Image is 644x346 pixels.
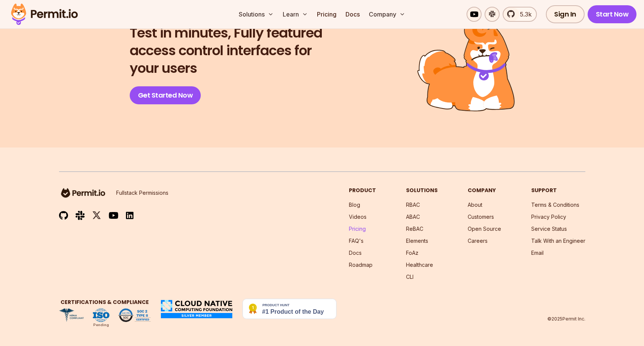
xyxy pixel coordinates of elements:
[349,238,364,244] a: FAQ's
[515,10,532,19] span: 5.3k
[93,308,109,322] img: ISO
[531,187,585,194] h3: Support
[76,210,85,220] img: slack
[468,238,488,244] a: Careers
[547,316,585,322] p: © 2025 Permit Inc.
[126,211,133,220] img: linkedin
[349,262,373,268] a: Roadmap
[130,86,201,104] a: Get Started Now
[93,322,109,328] div: Pending
[118,308,151,322] img: SOC
[531,250,544,256] a: Email
[280,7,311,22] button: Learn
[406,262,433,268] a: Healthcare
[406,187,438,194] h3: Solutions
[59,187,107,199] img: logo
[8,2,81,27] img: Permit logo
[468,202,482,208] a: About
[349,250,362,256] a: Docs
[342,7,363,22] a: Docs
[406,250,418,256] a: FoAz
[349,226,366,232] a: Pricing
[406,226,423,232] a: ReBAC
[468,187,501,194] h3: Company
[116,189,168,197] p: Fullstack Permissions
[531,202,579,208] a: Terms & Conditions
[546,5,585,23] a: Sign In
[406,274,414,280] a: CLI
[531,214,566,220] a: Privacy Policy
[130,24,322,77] h2: Test in minutes, Fully featured access control interfaces for your users
[92,211,101,220] img: twitter
[349,202,360,208] a: Blog
[59,308,84,322] img: HIPAA
[59,211,68,220] img: github
[59,299,151,305] h3: Certifications & Compliance
[109,211,118,220] img: youtube
[314,7,339,22] a: Pricing
[503,7,537,22] a: 5.3k
[242,299,336,319] img: Permit.io - Never build permissions again | Product Hunt
[236,7,277,22] button: Solutions
[468,214,494,220] a: Customers
[406,202,420,208] a: RBAC
[531,226,567,232] a: Service Status
[349,187,376,194] h3: Product
[406,214,420,220] a: ABAC
[588,5,637,23] a: Start Now
[349,214,367,220] a: Videos
[531,238,585,244] a: Talk With an Engineer
[366,7,408,22] button: Company
[468,226,501,232] a: Open Source
[417,17,515,111] img: lover
[406,238,428,244] a: Elements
